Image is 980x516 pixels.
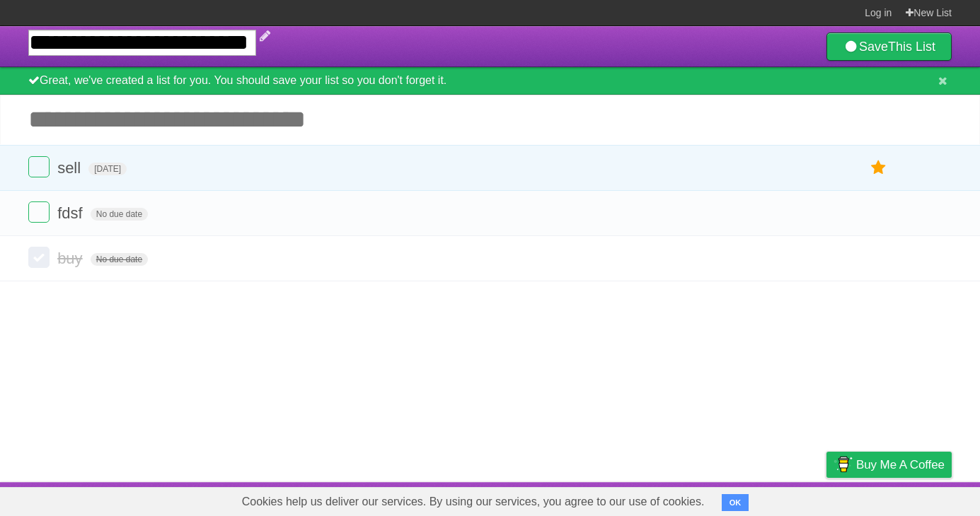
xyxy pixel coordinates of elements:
[91,208,148,221] span: No due date
[638,486,668,512] a: About
[685,486,742,512] a: Developers
[722,494,749,511] button: OK
[57,204,86,222] span: fdsf
[826,33,952,61] a: SaveThis List
[88,163,127,175] span: [DATE]
[863,486,952,512] a: Suggest a feature
[856,452,945,477] span: Buy me a coffee
[57,250,86,267] span: buy
[28,247,50,268] label: Done
[760,486,791,512] a: Terms
[808,486,845,512] a: Privacy
[834,452,853,476] img: Buy me a coffee
[888,40,935,54] b: This List
[28,201,50,223] label: Done
[228,488,719,516] span: Cookies help us deliver our services. By using our services, you agree to our use of cookies.
[826,452,952,478] a: Buy me a coffee
[91,253,148,266] span: No due date
[865,156,892,180] label: Star task
[28,156,50,177] label: Done
[57,159,84,177] span: sell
